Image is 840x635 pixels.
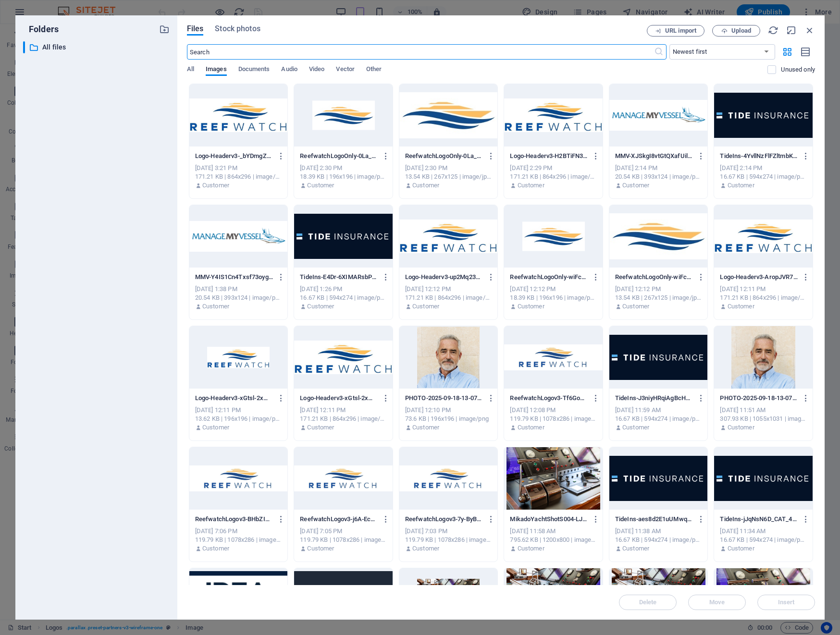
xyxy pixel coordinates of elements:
p: Logo-Headerv3-H2BTiFN3whFD5rDfQS25Bw.png [510,152,588,160]
div: 20.54 KB | 393x124 | image/png [615,172,702,181]
div: [DATE] 7:06 PM [195,527,282,536]
p: Customer [202,181,229,190]
p: All files [42,42,152,53]
p: MikadoYachtShotS004-LJRX2H9socNA4J4qVw8qqQ.JPG [510,515,588,524]
div: 16.67 KB | 594x274 | image/png [300,293,387,302]
div: 18.39 KB | 196x196 | image/png [510,293,597,302]
span: Video [309,63,324,77]
p: Customer [728,423,754,432]
div: ​ [23,41,25,53]
div: 171.21 KB | 864x296 | image/png [510,172,597,181]
div: 16.67 KB | 594x274 | image/png [615,415,702,423]
p: Logo-Headerv3-AropJVR7i1fWXrO-jPDlYw.png [720,273,798,281]
span: Images [206,63,227,77]
div: [DATE] 12:11 PM [720,285,807,293]
div: [DATE] 11:58 AM [510,527,597,536]
p: Customer [622,302,649,311]
div: [DATE] 2:30 PM [405,164,492,172]
div: 16.67 KB | 594x274 | image/png [720,536,807,544]
p: Customer [518,302,544,311]
i: Minimize [786,25,797,36]
p: PHOTO-2025-09-18-13-07-08-GaDI9Z-rHnZJdCB4mMn83A.jpeg [720,394,798,403]
div: [DATE] 12:10 PM [405,406,492,415]
div: 119.79 KB | 1078x286 | image/png [510,415,597,423]
span: Vector [336,63,355,77]
div: 171.21 KB | 864x296 | image/png [720,293,807,302]
p: ReefwatchLogov3-BHbZIMawrl_KDMl20rASVQ.png [195,515,273,524]
div: [DATE] 12:08 PM [510,406,597,415]
p: Customer [202,544,229,553]
div: [DATE] 12:11 PM [195,406,282,415]
div: 13.62 KB | 196x196 | image/png [195,415,282,423]
p: Customer [518,544,544,553]
button: URL import [647,25,704,37]
span: Upload [731,28,751,34]
p: ReefwatchLogoOnly-wiFcQgz27RLtsAQU9ysXsQ.jpg [615,273,693,281]
p: ReefwatchLogov3-Tf6GoT4ZhnWdN83VCQUIKQ.png [510,394,588,403]
div: [DATE] 12:11 PM [300,406,387,415]
span: Other [366,63,382,77]
span: All [187,63,194,77]
p: Logo-Headerv3-up2Mq23wX4PDzleZbbJ6NA.png [405,273,483,281]
div: 20.54 KB | 393x124 | image/png [195,293,282,302]
span: Stock photos [215,23,260,35]
div: [DATE] 2:29 PM [510,164,597,172]
div: [DATE] 7:05 PM [300,527,387,536]
div: 119.79 KB | 1078x286 | image/png [300,536,387,544]
p: MMV-XJSkgI8vtGtQXafUilltlA.png [615,152,693,160]
p: ReefwatchLogoOnly-0La_Swrbcz4xGp6SXfWtIQ-5Xw2VkRYInP3eYimDvk_NQ.png [300,152,378,160]
p: Logo-Headerv3-_bYDmgZykqJ00VCpASMZVw.png [195,152,273,160]
div: [DATE] 1:38 PM [195,285,282,293]
p: TideIns-E4Dr-6XIMARsbPTqWng5zQ.png [300,273,378,281]
div: 13.54 KB | 267x125 | image/jpeg [615,293,702,302]
p: Customer [412,302,439,311]
div: 73.6 KB | 196x196 | image/png [405,415,492,423]
p: Customer [622,544,649,553]
span: Audio [281,63,297,77]
p: TideIns-J3niyHRqiAgBcHpUR8yuFw.png [615,394,693,403]
p: Customer [307,544,334,553]
div: [DATE] 11:51 AM [720,406,807,415]
div: [DATE] 2:14 PM [615,164,702,172]
p: Customer [622,181,649,190]
div: [DATE] 12:12 PM [510,285,597,293]
p: Customer [622,423,649,432]
p: ReefwatchLogov3-j6A-EcZ_0ZTuhGTJELtx9w.png [300,515,378,524]
div: 16.67 KB | 594x274 | image/png [615,536,702,544]
p: Customer [412,423,439,432]
div: [DATE] 11:38 AM [615,527,702,536]
div: 16.67 KB | 594x274 | image/png [720,172,807,181]
p: TideIns-jJqNsN6D_CAT_4q1Mdxpyg.png [720,515,798,524]
div: [DATE] 11:34 AM [720,527,807,536]
div: [DATE] 12:12 PM [405,285,492,293]
p: Customer [202,423,229,432]
div: [DATE] 1:26 PM [300,285,387,293]
p: Customer [307,423,334,432]
div: 171.21 KB | 864x296 | image/png [300,415,387,423]
div: 119.79 KB | 1078x286 | image/png [195,536,282,544]
div: [DATE] 3:21 PM [195,164,282,172]
div: 307.93 KB | 1055x1031 | image/jpeg [720,415,807,423]
input: Search [187,44,654,60]
i: Close [804,25,815,36]
p: Customer [307,181,334,190]
p: Customer [728,181,754,190]
p: MMV-Y4IS1Cn4Txsf73oyg8c-5g.png [195,273,273,281]
span: Files [187,23,204,35]
p: Customer [202,302,229,311]
i: Reload [768,25,778,36]
div: [DATE] 2:14 PM [720,164,807,172]
p: Customer [728,544,754,553]
p: ReefwatchLogov3-7y-ByBbr3ZvdF_5xSw2u3Q.png [405,515,483,524]
p: Customer [412,181,439,190]
i: Create new folder [159,24,170,35]
div: 13.54 KB | 267x125 | image/jpeg [405,172,492,181]
p: Logo-Headerv3-xGtsl-2xWpVDsImjtIWiMA.png [300,394,378,403]
p: Customer [518,423,544,432]
p: Customer [412,544,439,553]
p: Customer [518,181,544,190]
div: [DATE] 2:30 PM [300,164,387,172]
button: Upload [712,25,760,37]
div: [DATE] 12:12 PM [615,285,702,293]
p: Customer [307,302,334,311]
